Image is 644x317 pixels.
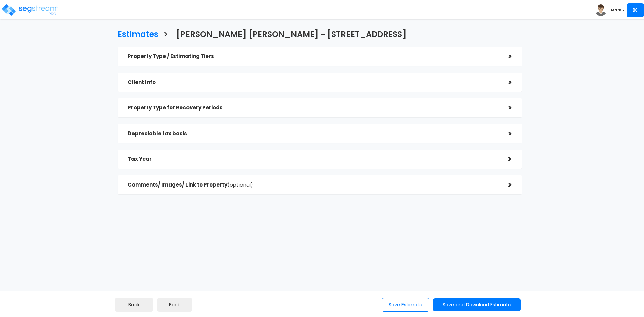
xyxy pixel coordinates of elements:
div: > [498,128,512,139]
h5: Client Info [128,80,498,85]
h3: [PERSON_NAME] [PERSON_NAME] - [STREET_ADDRESS] [176,30,407,40]
a: [PERSON_NAME] [PERSON_NAME] - [STREET_ADDRESS] [171,23,407,44]
h5: Property Type / Estimating Tiers [128,54,498,59]
h5: Property Type for Recovery Periods [128,105,498,111]
div: > [498,154,512,164]
span: (optional) [227,181,253,188]
h3: > [163,30,168,40]
button: Back [115,298,153,312]
button: Back [157,298,192,312]
div: > [498,103,512,113]
button: Save Estimate [382,298,429,312]
div: > [498,180,512,190]
div: > [498,51,512,62]
img: avatar.png [595,4,607,16]
img: logo_pro_r.png [1,3,58,17]
h3: Estimates [118,30,158,40]
h5: Depreciable tax basis [128,131,498,137]
h5: Comments/ Images/ Link to Property [128,182,498,188]
a: Estimates [113,23,158,44]
b: Mark [611,8,621,13]
button: Save and Download Estimate [433,298,521,311]
h5: Tax Year [128,156,498,162]
div: > [498,77,512,88]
